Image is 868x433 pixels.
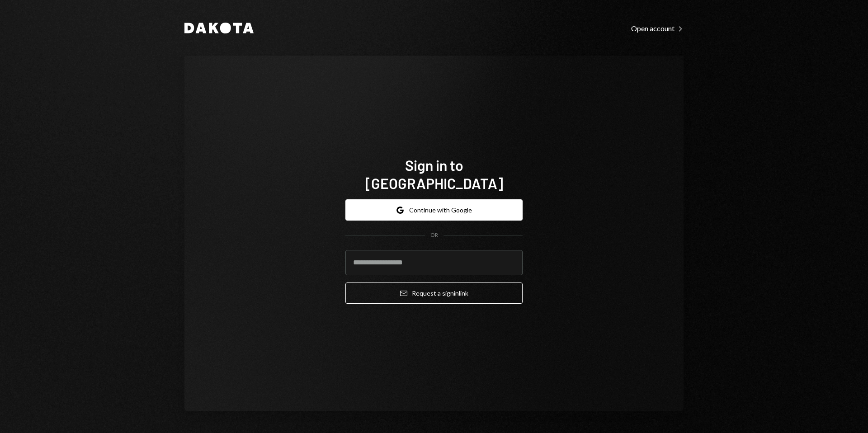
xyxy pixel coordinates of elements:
[631,24,684,33] div: Open account
[345,156,523,192] h1: Sign in to [GEOGRAPHIC_DATA]
[345,199,523,221] button: Continue with Google
[345,282,523,304] button: Request a signinlink
[631,23,684,33] a: Open account
[430,231,438,239] div: OR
